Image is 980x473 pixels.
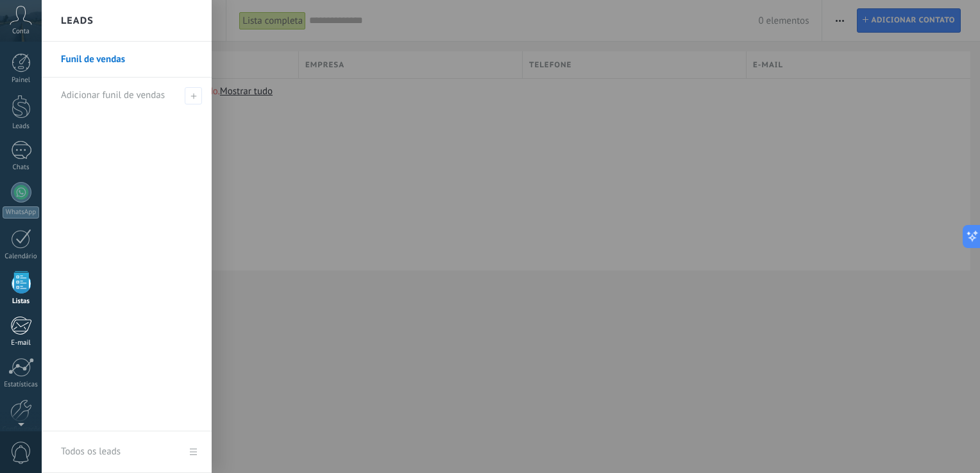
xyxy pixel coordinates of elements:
div: Todos os leads [61,434,121,470]
h2: Leads [61,1,94,41]
span: Adicionar funil de vendas [61,89,165,101]
div: Leads [3,122,40,131]
div: Painel [3,76,40,85]
span: Conta [12,28,30,36]
div: Estatísticas [3,381,40,389]
span: Adicionar funil de vendas [185,87,202,104]
div: WhatsApp [3,206,39,219]
div: Calendário [3,253,40,261]
a: Funil de vendas [61,42,199,78]
a: Todos os leads [42,431,212,473]
div: Listas [3,297,40,306]
div: Chats [3,163,40,172]
div: E-mail [3,339,40,347]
